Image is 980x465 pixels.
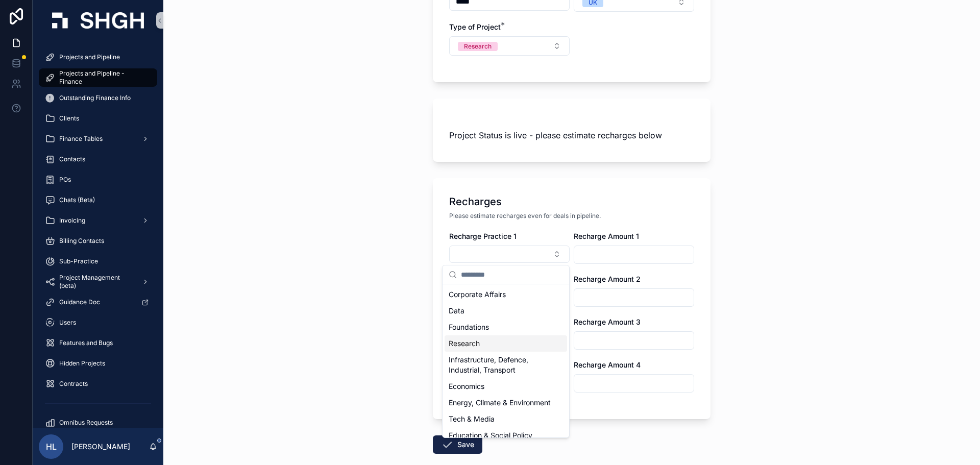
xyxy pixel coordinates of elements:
span: Hidden Projects [59,359,105,368]
a: Omnibus Requests [39,413,157,432]
span: Corporate Affairs [449,289,506,300]
span: Tech & Media [449,414,495,424]
span: Data [449,306,464,316]
span: HL [46,440,57,453]
a: Invoicing [39,211,157,230]
a: Clients [39,109,157,128]
a: Features and Bugs [39,334,157,352]
span: Project Status is live - please estimate recharges below [449,130,662,140]
a: POs [39,170,157,189]
span: Features and Bugs [59,339,113,347]
span: Energy, Climate & Environment [449,398,551,408]
a: Finance Tables [39,130,157,148]
img: App logo [52,12,144,29]
span: Please estimate recharges even for deals in pipeline. [449,212,601,220]
span: Billing Contacts [59,237,104,245]
p: [PERSON_NAME] [71,442,130,452]
span: Recharge Amount 2 [574,275,641,283]
a: Chats (Beta) [39,191,157,209]
span: Sub-Practice [59,257,98,265]
h1: Recharges [449,194,502,209]
a: Projects and Pipeline [39,48,157,66]
div: scrollable content [33,41,163,428]
span: Recharge Amount 1 [574,232,639,240]
span: Projects and Pipeline [59,53,120,61]
span: Research [449,338,480,349]
span: POs [59,176,71,184]
button: Save [433,435,482,454]
span: Recharge Amount 3 [574,317,641,326]
span: Economics [449,381,484,391]
button: Select Button [449,246,570,263]
a: Guidance Doc [39,293,157,311]
a: Users [39,313,157,332]
a: Outstanding Finance Info [39,89,157,107]
span: Recharge Practice 1 [449,232,517,240]
span: Foundations [449,322,489,332]
button: Select Button [449,36,570,56]
span: Type of Project [449,22,501,31]
span: Users [59,319,76,327]
button: Unselect RESEARCH [458,41,498,51]
span: Project Management (beta) [59,274,134,290]
span: Infrastructure, Defence, Industrial, Transport [449,355,551,375]
span: Omnibus Requests [59,419,113,427]
a: Contracts [39,375,157,393]
div: Research [464,42,492,51]
span: Contacts [59,155,85,163]
a: Project Management (beta) [39,273,157,291]
a: Hidden Projects [39,354,157,373]
div: Suggestions [443,284,569,437]
span: Clients [59,114,79,123]
a: Sub-Practice [39,252,157,271]
span: Guidance Doc [59,298,100,306]
span: Projects and Pipeline - Finance [59,69,147,86]
span: Finance Tables [59,135,103,143]
span: Chats (Beta) [59,196,95,204]
span: Invoicing [59,216,85,225]
a: Contacts [39,150,157,168]
a: Billing Contacts [39,232,157,250]
span: Recharge Amount 4 [574,360,641,369]
span: Education & Social Policy [449,430,532,440]
a: Projects and Pipeline - Finance [39,68,157,87]
span: Contracts [59,380,88,388]
span: Outstanding Finance Info [59,94,131,102]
